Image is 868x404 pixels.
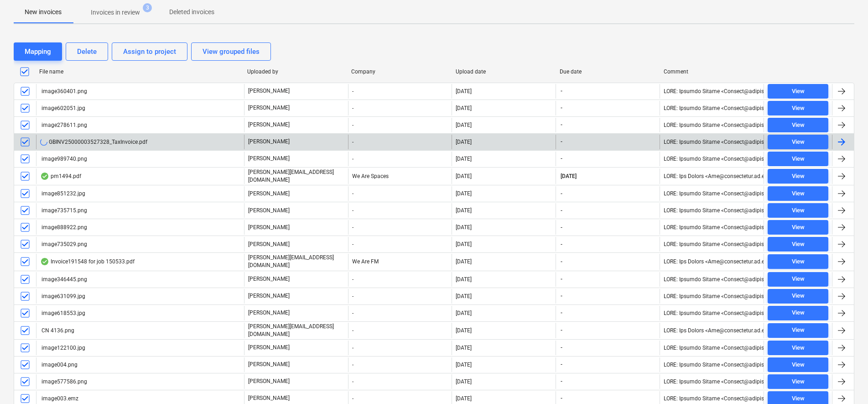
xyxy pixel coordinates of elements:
[169,7,214,17] p: Deleted invoices
[25,7,62,17] p: New invoices
[822,360,868,404] iframe: Chat Widget
[792,274,805,284] div: View
[768,306,828,320] button: View
[248,104,290,112] p: [PERSON_NAME]
[348,237,452,252] div: -
[40,88,87,94] div: image360401.png
[14,42,62,61] button: Mapping
[248,241,290,248] p: [PERSON_NAME]
[560,394,563,402] span: -
[456,224,472,231] div: [DATE]
[768,374,828,389] button: View
[792,360,805,370] div: View
[40,190,85,197] div: image851232.jpg
[351,68,448,75] div: Company
[203,46,260,58] div: View grouped files
[348,306,452,320] div: -
[560,104,563,112] span: -
[40,327,74,334] div: CN 4136.png
[348,168,452,184] div: We Are Spaces
[792,291,805,301] div: View
[123,46,176,58] div: Assign to project
[560,241,563,248] span: -
[456,362,472,368] div: [DATE]
[768,220,828,235] button: View
[248,254,344,269] p: [PERSON_NAME][EMAIL_ADDRESS][DOMAIN_NAME]
[560,224,563,231] span: -
[40,122,87,128] div: image278611.png
[248,207,290,215] p: [PERSON_NAME]
[768,237,828,252] button: View
[40,395,78,402] div: image003.emz
[560,190,563,198] span: -
[456,378,472,385] div: [DATE]
[792,205,805,216] div: View
[248,344,290,352] p: [PERSON_NAME]
[248,138,290,146] p: [PERSON_NAME]
[792,308,805,318] div: View
[348,254,452,269] div: We Are FM
[768,169,828,184] button: View
[456,293,472,299] div: [DATE]
[348,152,452,166] div: -
[248,361,290,368] p: [PERSON_NAME]
[456,190,472,197] div: [DATE]
[768,152,828,166] button: View
[560,87,563,95] span: -
[456,310,472,316] div: [DATE]
[456,207,472,214] div: [DATE]
[456,173,472,179] div: [DATE]
[40,224,87,231] div: image888922.png
[560,258,563,266] span: -
[40,207,87,214] div: image735715.png
[768,84,828,99] button: View
[456,68,552,75] div: Upload date
[560,275,563,283] span: -
[792,257,805,267] div: View
[348,272,452,287] div: -
[768,186,828,201] button: View
[456,122,472,128] div: [DATE]
[768,323,828,338] button: View
[792,86,805,97] div: View
[247,68,344,75] div: Uploaded by
[560,361,563,368] span: -
[40,138,147,146] div: GBINV25000003527328_TaxInvoice.pdf
[348,220,452,235] div: -
[40,258,135,265] div: Invoice191548 for job 150533.pdf
[456,327,472,334] div: [DATE]
[40,241,87,247] div: image735029.png
[560,344,563,352] span: -
[348,135,452,149] div: -
[456,105,472,111] div: [DATE]
[768,101,828,115] button: View
[560,68,656,75] div: Due date
[792,103,805,114] div: View
[348,357,452,372] div: -
[560,207,563,215] span: -
[348,203,452,218] div: -
[560,292,563,300] span: -
[768,272,828,287] button: View
[191,42,271,61] button: View grouped files
[348,323,452,338] div: -
[40,293,85,299] div: image631099.jpg
[248,87,290,95] p: [PERSON_NAME]
[40,258,49,265] div: OCR finished
[792,120,805,131] div: View
[792,343,805,353] div: View
[40,310,85,316] div: image618553.jpg
[792,171,805,182] div: View
[39,68,240,75] div: File name
[456,156,472,162] div: [DATE]
[792,189,805,199] div: View
[456,88,472,94] div: [DATE]
[40,362,78,368] div: image004.png
[348,341,452,355] div: -
[560,155,563,163] span: -
[768,341,828,355] button: View
[560,173,577,180] span: [DATE]
[348,101,452,115] div: -
[560,138,563,146] span: -
[40,378,87,385] div: image577586.png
